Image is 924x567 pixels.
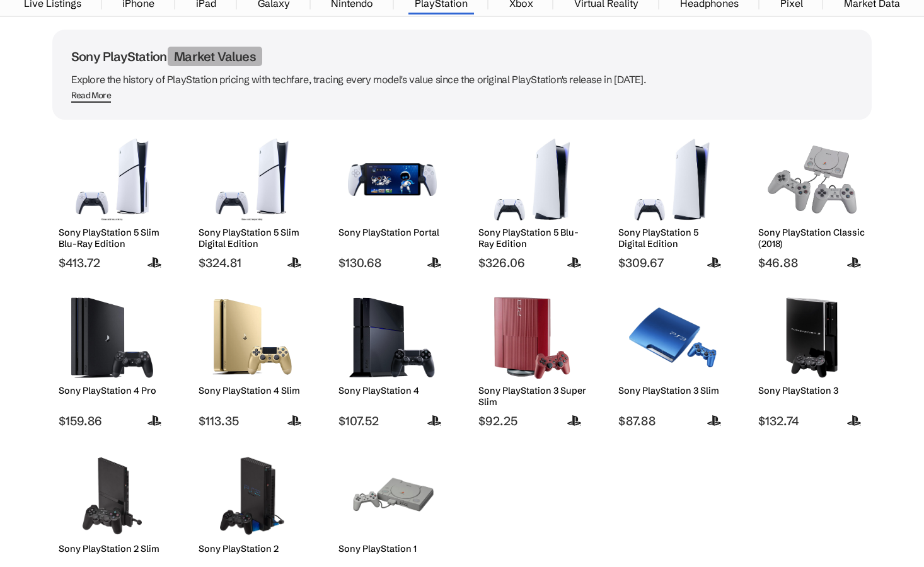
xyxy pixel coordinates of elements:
[282,255,306,270] img: sony-logo
[472,290,592,428] a: Sony PlayStation 3 Super Slim Sony PlayStation 3 Super Slim $92.25 sony-logo
[59,413,166,428] span: $159.86
[282,413,306,428] img: sony-logo
[52,290,172,428] a: Sony PlayStation 4 Pro Sony PlayStation 4 Pro $159.86 sony-logo
[199,385,306,396] h2: Sony PlayStation 4 Slim
[332,132,452,270] a: Sony PlayStation Portal Sony PlayStation Portal $130.68 sony-logo
[168,47,262,66] span: Market Values
[488,139,577,220] img: Sony PlayStation 5 Blu-Ray Edition
[562,413,586,428] img: sony-logo
[752,132,872,270] a: Sony PlayStation Classic Sony PlayStation Classic (2018) $46.88 sony-logo
[71,49,853,64] h1: Sony PlayStation
[618,227,726,249] h2: Sony PlayStation 5 Digital Edition
[71,90,111,103] span: Read More
[59,255,166,270] span: $413.72
[472,132,592,270] a: Sony PlayStation 5 Blu-Ray Edition Sony PlayStation 5 Blu-Ray Edition $326.06 sony-logo
[422,413,446,428] img: sony-logo
[71,90,111,101] div: Read More
[199,227,306,249] h2: Sony PlayStation 5 Slim Digital Edition
[768,297,857,379] img: Sony PlayStation 3
[192,132,312,270] a: Sony PlayStation 5 Slim Digital Edition Sony PlayStation 5 Slim Digital Edition $324.81 sony-logo
[338,227,446,238] h2: Sony PlayStation Portal
[59,227,166,249] h2: Sony PlayStation 5 Slim Blu-Ray Edition
[332,290,452,428] a: Sony PlayStation 4 Sony PlayStation 4 $107.52 sony-logo
[208,297,297,379] img: Sony PlayStation 4 Slim
[199,255,306,270] span: $324.81
[478,227,586,249] h2: Sony PlayStation 5 Blu-Ray Edition
[758,413,866,428] span: $132.74
[59,385,166,396] h2: Sony PlayStation 4 Pro
[199,543,306,554] h2: Sony PlayStation 2
[338,413,446,428] span: $107.52
[842,255,866,270] img: sony-logo
[612,290,732,428] a: Sony PlayStation 3 Slim Sony PlayStation 3 Slim $87.88 sony-logo
[478,255,586,270] span: $326.06
[422,255,446,270] img: sony-logo
[208,455,297,537] img: Sony PlayStation 2
[142,255,166,270] img: sony-logo
[338,543,446,554] h2: Sony PlayStation 1
[628,297,717,379] img: Sony PlayStation 3 Slim
[768,139,857,220] img: Sony PlayStation Classic
[758,385,866,396] h2: Sony PlayStation 3
[628,139,717,220] img: Sony PlayStation 5 Digital Edition
[199,413,306,428] span: $113.35
[348,455,437,537] img: Sony PlayStation 1
[68,139,157,220] img: Sony PlayStation 5 Slim Blu-Ray Edition
[488,297,577,379] img: Sony PlayStation 3 Super Slim
[192,290,312,428] a: Sony PlayStation 4 Slim Sony PlayStation 4 Slim $113.35 sony-logo
[208,139,297,220] img: Sony PlayStation 5 Slim Digital Edition
[68,297,157,379] img: Sony PlayStation 4 Pro
[702,413,726,428] img: sony-logo
[52,132,172,270] a: Sony PlayStation 5 Slim Blu-Ray Edition Sony PlayStation 5 Slim Blu-Ray Edition $413.72 sony-logo
[758,227,866,249] h2: Sony PlayStation Classic (2018)
[338,255,446,270] span: $130.68
[142,413,166,428] img: sony-logo
[842,413,866,428] img: sony-logo
[348,139,437,220] img: Sony PlayStation Portal
[618,385,726,396] h2: Sony PlayStation 3 Slim
[71,71,853,88] p: Explore the history of PlayStation pricing with techfare, tracing every model's value since the o...
[752,290,872,428] a: Sony PlayStation 3 Sony PlayStation 3 $132.74 sony-logo
[338,385,446,396] h2: Sony PlayStation 4
[702,255,726,270] img: sony-logo
[68,455,157,537] img: Sony PlayStation 2 Slim
[348,297,437,379] img: Sony PlayStation 4
[618,255,726,270] span: $309.67
[562,255,586,270] img: sony-logo
[478,413,586,428] span: $92.25
[612,132,732,270] a: Sony PlayStation 5 Digital Edition Sony PlayStation 5 Digital Edition $309.67 sony-logo
[478,385,586,408] h2: Sony PlayStation 3 Super Slim
[618,413,726,428] span: $87.88
[59,543,166,554] h2: Sony PlayStation 2 Slim
[758,255,866,270] span: $46.88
